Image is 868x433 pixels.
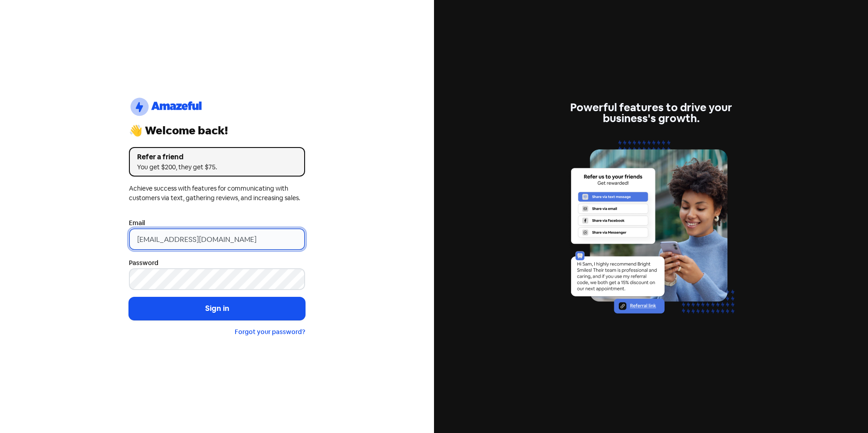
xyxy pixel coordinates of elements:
label: Password [129,258,158,268]
img: referrals [563,135,739,330]
div: Achieve success with features for communicating with customers via text, gathering reviews, and i... [129,184,305,203]
div: You get $200, they get $75. [137,162,297,172]
button: Sign in [129,297,305,320]
div: Powerful features to drive your business's growth. [563,102,739,124]
label: Email [129,218,145,228]
a: Forgot your password? [235,328,305,336]
input: Enter your email address... [129,228,305,250]
div: Refer a friend [137,152,297,162]
div: 👋 Welcome back! [129,125,305,136]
